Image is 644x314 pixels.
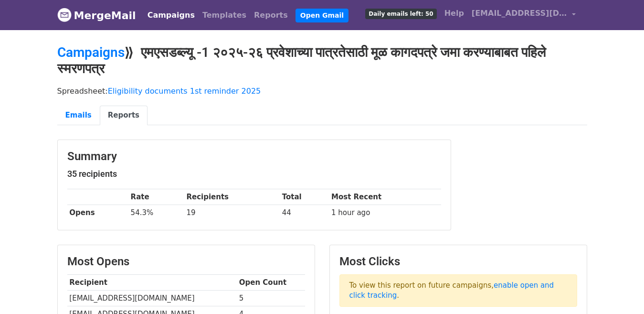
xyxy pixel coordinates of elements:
[237,291,305,306] td: 5
[184,189,280,205] th: Recipients
[365,9,436,19] span: Daily emails left: 50
[250,6,292,25] a: Reports
[339,255,577,269] h3: Most Clicks
[57,86,587,96] p: Spreadsheet:
[199,6,250,25] a: Templates
[128,205,184,221] td: 54.3%
[57,5,136,25] a: MergeMail
[67,275,237,291] th: Recipient
[280,189,329,205] th: Total
[57,8,72,22] img: MergeMail logo
[67,205,128,221] th: Opens
[184,205,280,221] td: 19
[67,169,441,179] h5: 35 recipients
[57,106,100,125] a: Emails
[468,4,580,26] a: [EMAIL_ADDRESS][DOMAIN_NAME]
[67,291,237,306] td: [EMAIL_ADDRESS][DOMAIN_NAME]
[57,44,587,76] h2: ⟫ एमएसडब्ल्यू -1 २०२५-२६ प्रवेशाच्या पात्रतेसाठी मूळ कागदपत्रे जमा करण्याबाबत पहिले स्मरणपत्र
[57,44,125,60] a: Campaigns
[67,150,441,163] h3: Summary
[329,189,441,205] th: Most Recent
[361,4,440,23] a: Daily emails left: 50
[296,9,348,22] a: Open Gmail
[329,205,441,221] td: 1 hour ago
[472,8,567,19] span: [EMAIL_ADDRESS][DOMAIN_NAME]
[237,275,305,291] th: Open Count
[280,205,329,221] td: 44
[67,255,305,269] h3: Most Opens
[339,274,577,307] p: To view this report on future campaigns, .
[441,4,468,23] a: Help
[128,189,184,205] th: Rate
[100,106,148,125] a: Reports
[144,6,199,25] a: Campaigns
[108,87,261,96] a: Eligibility documents 1st reminder 2025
